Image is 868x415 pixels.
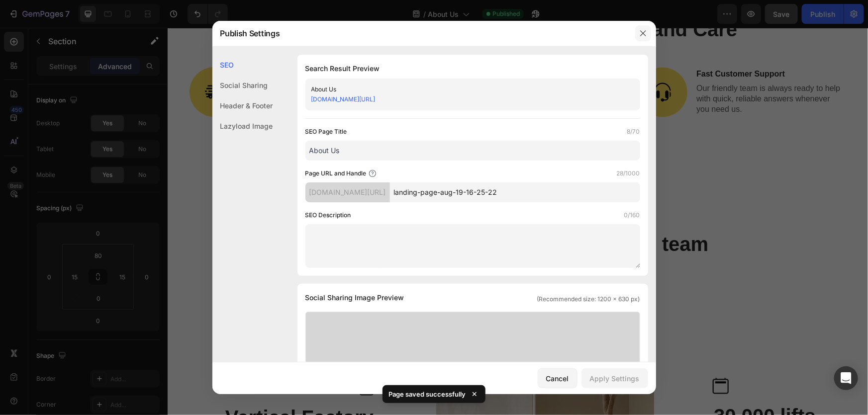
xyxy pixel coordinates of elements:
[81,47,229,57] p: FREE Shipping all days
[305,182,390,202] div: [DOMAIN_NAME][URL]
[305,41,454,52] p: 30-Day Easy Returns and Exchanges
[311,95,376,103] a: [DOMAIN_NAME][URL]
[390,182,640,202] input: Handle
[7,376,207,404] h3: Vertical Factory
[538,368,578,388] button: Cancel
[305,168,367,178] label: Page URL and Handle
[545,374,693,402] h3: 30,000 lifts
[246,39,296,89] img: gempages_575393468029862431-25e17910-92bf-4fab-b98f-d3a15527c363.svg
[590,373,640,384] div: Apply Settings
[212,95,273,116] div: Header & Footer
[305,141,640,161] input: Title
[311,84,618,94] div: About Us
[305,127,347,137] label: SEO Page Title
[7,202,693,256] h2: There is a passionate and rigorous team behind Berissablinds.
[305,63,640,75] h1: Search Result Preview
[834,366,858,390] div: Open Intercom Messenger
[22,39,72,89] img: gempages_575393468029862431-5774cf1a-05c5-47a4-891b-e87fab17dee1.svg
[470,39,520,89] img: gempages_575393468029862431-1dcae50e-70f7-4e88-97a7-ce79afe8cc4e.svg
[212,75,273,95] div: Social Sharing
[212,20,630,46] div: Publish Settings
[537,295,640,304] span: (Recommended size: 1200 x 630 px)
[581,368,648,388] button: Apply Settings
[617,168,640,178] label: 28/1000
[212,116,273,136] div: Lazyload Image
[624,210,640,220] label: 0/160
[305,210,351,220] label: SEO Description
[81,61,229,82] p: Enjoy free shipping on every order, every day—no hidden fees, no surprises.
[627,127,640,137] label: 8/70
[212,55,273,75] div: SEO
[529,41,677,52] p: Fast Customer Support
[388,389,466,399] p: Page saved successfully
[529,56,677,86] p: Our friendly team is always ready to help with quick, reliable answers whenever you need us.
[546,373,569,384] div: Cancel
[305,56,454,86] p: Shop with confidence knowing you have 30 days for easy returns or hassle-free exchanges.
[305,292,404,304] span: Social Sharing Image Preview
